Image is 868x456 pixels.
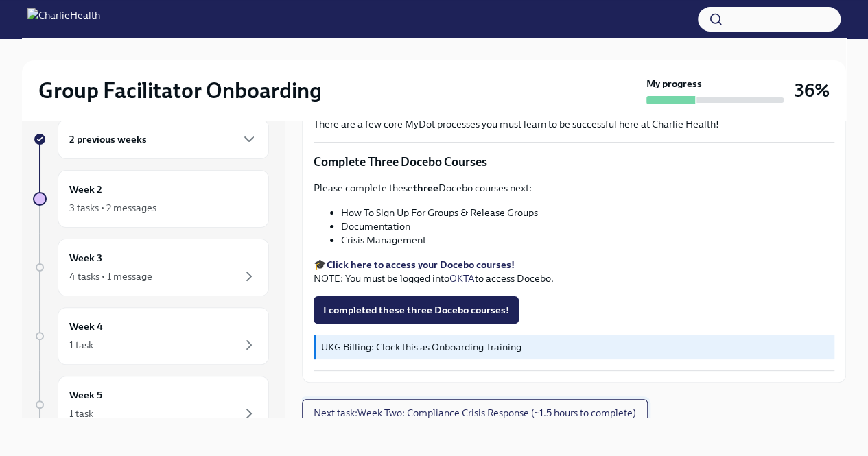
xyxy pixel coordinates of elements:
div: 3 tasks • 2 messages [69,201,156,215]
li: Documentation [341,219,834,233]
div: 4 tasks • 1 message [69,269,152,283]
a: Week 51 task [33,376,269,433]
a: Week 23 tasks • 2 messages [33,170,269,228]
a: Week 34 tasks • 1 message [33,239,269,296]
span: Next task : Week Two: Compliance Crisis Response (~1.5 hours to complete) [314,406,636,420]
a: OKTA [449,272,475,285]
a: Week 41 task [33,307,269,365]
h6: Week 4 [69,319,103,334]
strong: three [413,182,438,194]
p: UKG Billing: Clock this as Onboarding Training [321,340,829,354]
p: 🎓 NOTE: You must be logged into to access Docebo. [314,258,834,285]
div: 2 previous weeks [58,119,269,159]
h2: Group Facilitator Onboarding [38,77,322,104]
h6: Week 5 [69,387,102,403]
div: 1 task [69,338,93,352]
span: I completed these three Docebo courses! [323,303,509,317]
p: Complete Three Docebo Courses [314,154,834,170]
li: Crisis Management [341,233,834,247]
img: CharlieHealth [27,8,100,30]
h6: Week 3 [69,250,102,265]
p: There are a few core MyDot processes you must learn to be successful here at Charlie Health! [314,117,834,131]
li: How To Sign Up For Groups & Release Groups [341,206,834,219]
p: Please complete these Docebo courses next: [314,181,834,195]
button: Next task:Week Two: Compliance Crisis Response (~1.5 hours to complete) [302,399,648,427]
button: I completed these three Docebo courses! [314,296,519,324]
strong: My progress [646,77,702,91]
a: Click here to access your Docebo courses! [327,259,515,271]
h6: 2 previous weeks [69,132,147,147]
h6: Week 2 [69,182,102,197]
h3: 36% [795,78,830,103]
div: 1 task [69,407,93,420]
